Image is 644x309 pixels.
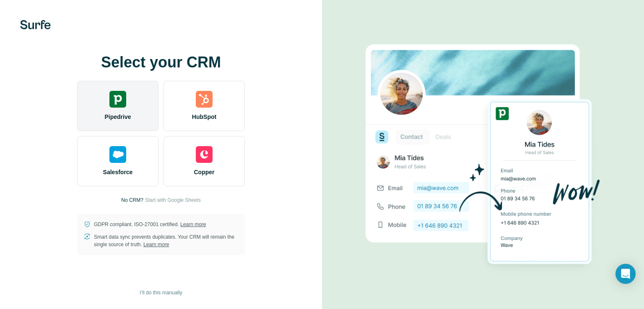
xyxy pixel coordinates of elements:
[121,196,143,204] p: No CRM?
[94,221,206,228] p: GDPR compliant. ISO-27001 certified.
[196,146,213,163] img: copper's logo
[109,91,126,108] img: pipedrive's logo
[366,30,600,279] img: PIPEDRIVE image
[196,91,213,108] img: hubspot's logo
[192,113,216,121] span: HubSpot
[109,146,126,163] img: salesforce's logo
[94,233,238,248] p: Smart data sync prevents duplicates. Your CRM will remain the single source of truth.
[180,221,206,227] a: Learn more
[145,196,201,204] button: Start with Google Sheets
[20,20,51,29] img: Surfe's logo
[194,168,215,176] span: Copper
[104,113,131,121] span: Pipedrive
[77,54,245,71] h1: Select your CRM
[143,242,169,247] a: Learn more
[615,264,636,284] div: Open Intercom Messenger
[134,286,188,299] button: I’ll do this manually
[103,168,133,176] span: Salesforce
[140,289,182,296] span: I’ll do this manually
